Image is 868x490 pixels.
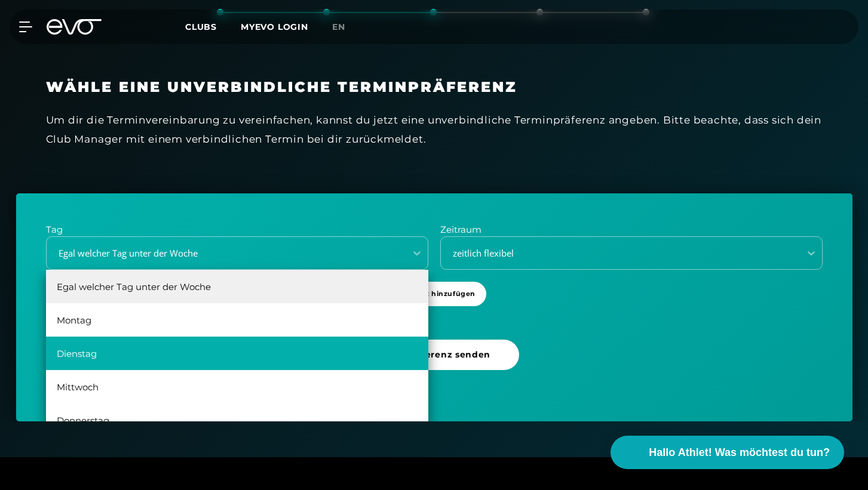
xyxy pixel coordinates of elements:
[185,21,217,32] span: Clubs
[388,289,476,299] span: + Präferenz hinzufügen
[344,340,524,392] a: Terminpräferenz senden
[440,223,823,237] p: Zeitraum
[46,110,823,149] div: Um dir die Terminvereinbarung zu vereinfachen, kannst du jetzt eine unverbindliche Terminpräferen...
[185,21,241,32] a: Clubs
[373,349,490,361] span: Terminpräferenz senden
[46,337,428,370] div: Dienstag
[241,21,308,32] a: MYEVO LOGIN
[332,20,360,34] a: en
[46,270,428,303] div: Egal welcher Tag unter der Woche
[48,246,397,260] div: Egal welcher Tag unter der Woche
[649,445,830,461] span: Hallo Athlet! Was möchtest du tun?
[377,282,491,328] a: +Präferenz hinzufügen
[46,78,823,96] h3: Wähle eine unverbindliche Terminpräferenz
[46,223,428,237] p: Tag
[46,370,428,403] div: Mittwoch
[46,403,428,437] div: Donnerstag
[332,21,345,32] span: en
[442,246,792,260] div: zeitlich flexibel
[46,303,428,337] div: Montag
[611,436,844,469] button: Hallo Athlet! Was möchtest du tun?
